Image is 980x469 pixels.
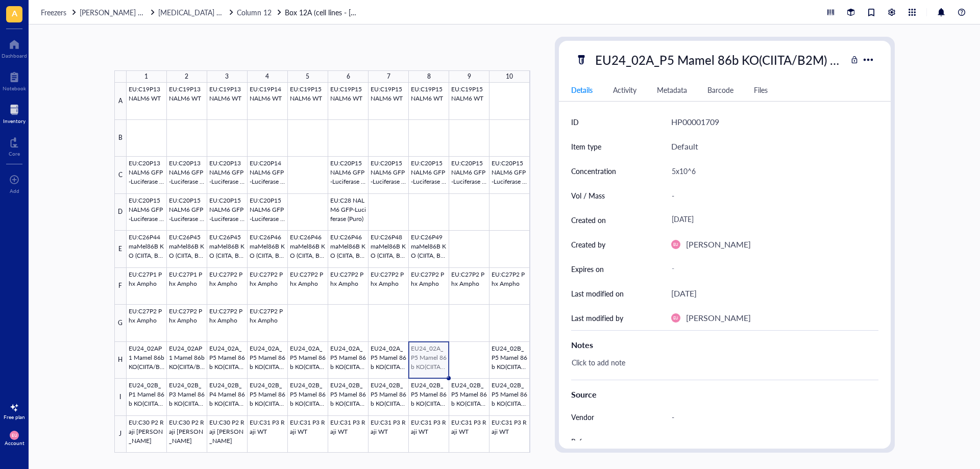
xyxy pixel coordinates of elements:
div: Notebook [3,85,26,91]
div: - [667,431,874,452]
div: Last modified on [571,288,624,299]
div: Created on [571,214,606,226]
div: 3 [225,70,229,83]
div: [DATE] [671,287,697,300]
div: Created by [571,239,605,250]
div: A [114,83,127,120]
div: G [114,305,127,342]
a: Box 12A (cell lines - [PERSON_NAME]) [285,7,361,18]
span: Freezers [41,7,66,17]
div: EU24_02A_P5 Mamel 86b KO(CIITA/B2M) CD19AG [591,49,847,70]
div: Account [5,440,24,446]
div: Click to add note [567,355,874,380]
div: 6 [347,70,350,83]
div: - [667,406,874,428]
a: Freezers [41,7,78,18]
span: Column 12 [237,7,272,17]
div: Item type [571,141,601,152]
span: EU [673,315,678,320]
div: E [114,231,127,268]
div: H [114,342,127,379]
a: Notebook [3,69,26,91]
span: EU [12,433,17,437]
a: Inventory [3,102,26,124]
div: 1 [144,70,148,83]
div: F [114,268,127,305]
div: B [114,120,127,157]
div: Reference [571,436,603,447]
div: Free plan [4,414,25,420]
div: Notes [571,339,878,351]
div: Concentration [571,165,616,177]
div: Details [571,84,593,95]
div: Inventory [3,118,26,124]
div: J [114,416,127,453]
div: Vendor [571,411,594,423]
div: - [667,260,874,278]
div: 5 [306,70,309,83]
div: Dashboard [2,53,27,59]
span: [MEDICAL_DATA] tank [158,7,230,17]
div: Expires on [571,263,604,275]
a: [MEDICAL_DATA] tankColumn 12 [158,7,283,18]
a: Dashboard [2,36,27,59]
div: ID [571,116,579,128]
div: 5x10^6 [667,160,874,182]
div: Default [671,140,698,153]
div: 10 [506,70,513,83]
div: [PERSON_NAME] [686,311,751,325]
div: I [114,379,127,416]
div: 7 [387,70,390,83]
div: [DATE] [667,211,874,229]
div: Add [10,188,19,194]
a: Core [9,134,20,157]
div: Last modified by [571,312,623,324]
div: D [114,194,127,231]
div: Barcode [707,84,733,95]
div: Activity [613,84,636,95]
div: [PERSON_NAME] [686,238,751,251]
div: 4 [265,70,269,83]
div: - [667,185,874,206]
div: 8 [427,70,431,83]
div: HP00001709 [671,115,719,129]
span: A [12,7,17,19]
div: 2 [185,70,188,83]
span: EU [673,242,678,246]
div: Core [9,151,20,157]
div: 9 [468,70,471,83]
div: Files [754,84,768,95]
span: [PERSON_NAME] freezer [80,7,159,17]
div: C [114,157,127,194]
div: Metadata [657,84,687,95]
div: Vol / Mass [571,190,605,201]
a: [PERSON_NAME] freezer [80,7,156,18]
div: Source [571,388,878,401]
